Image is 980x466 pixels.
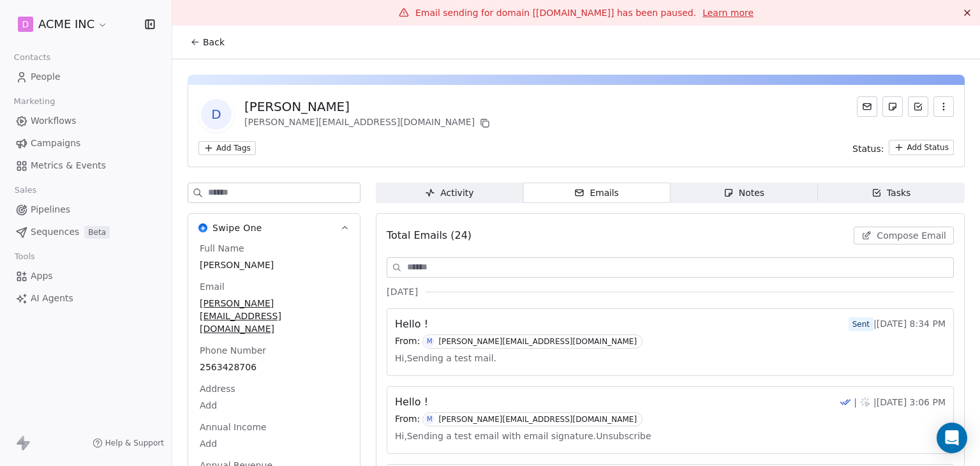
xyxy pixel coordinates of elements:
[438,337,637,346] div: [PERSON_NAME][EMAIL_ADDRESS][DOMAIN_NAME]
[244,98,493,116] div: [PERSON_NAME]
[203,36,225,49] span: Back
[84,226,110,239] span: Beta
[852,142,884,155] span: Status:
[415,8,696,18] span: Email sending for domain [[DOMAIN_NAME]] has been paused.
[702,6,754,19] a: Learn more
[10,133,161,154] a: Campaigns
[188,214,360,242] button: Swipe OneSwipe One
[872,186,911,200] div: Tasks
[201,99,232,130] span: D
[31,137,80,150] span: Campaigns
[10,199,161,220] a: Pipelines
[15,13,110,35] button: DACME INC
[22,18,29,31] span: D
[10,266,161,287] a: Apps
[31,292,73,305] span: AI Agents
[724,186,764,200] div: Notes
[854,227,954,244] button: Compose Email
[889,140,954,155] button: Add Status
[10,155,161,176] a: Metrics & Events
[9,247,40,266] span: Tools
[200,399,348,412] span: Add
[395,412,420,426] span: From:
[438,415,637,424] div: [PERSON_NAME][EMAIL_ADDRESS][DOMAIN_NAME]
[8,92,61,111] span: Marketing
[395,317,428,332] span: Hello !
[31,70,61,84] span: People
[105,438,164,448] span: Help & Support
[182,31,232,54] button: Back
[427,414,433,425] div: M
[8,48,56,67] span: Contacts
[395,334,420,349] span: From:
[197,382,238,395] span: Address
[197,280,227,293] span: Email
[31,225,79,239] span: Sequences
[38,16,94,33] span: ACME INC
[852,318,870,331] div: Sent
[427,336,433,347] div: M
[31,203,70,216] span: Pipelines
[840,396,946,409] div: | | [DATE] 3:06 PM
[10,288,161,309] a: AI Agents
[387,285,418,298] span: [DATE]
[93,438,164,448] a: Help & Support
[10,222,161,243] a: SequencesBeta
[10,110,161,132] a: Workflows
[937,423,967,453] div: Open Intercom Messenger
[9,181,42,200] span: Sales
[200,297,348,335] span: [PERSON_NAME][EMAIL_ADDRESS][DOMAIN_NAME]
[197,421,269,433] span: Annual Income
[198,141,256,155] button: Add Tags
[31,159,106,172] span: Metrics & Events
[198,223,207,232] img: Swipe One
[849,317,946,331] span: | [DATE] 8:34 PM
[197,344,269,357] span: Phone Number
[387,228,471,243] span: Total Emails (24)
[197,242,247,255] span: Full Name
[31,269,53,283] span: Apps
[200,437,348,450] span: Add
[212,222,262,234] span: Swipe One
[395,426,651,446] span: Hi,Sending a test email with email signature.Unsubscribe
[244,116,493,131] div: [PERSON_NAME][EMAIL_ADDRESS][DOMAIN_NAME]
[200,259,348,271] span: [PERSON_NAME]
[200,361,348,373] span: 2563428706
[425,186,473,200] div: Activity
[877,229,946,242] span: Compose Email
[395,395,428,410] span: Hello !
[31,114,77,128] span: Workflows
[395,349,496,368] span: Hi,Sending a test mail.
[10,66,161,87] a: People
